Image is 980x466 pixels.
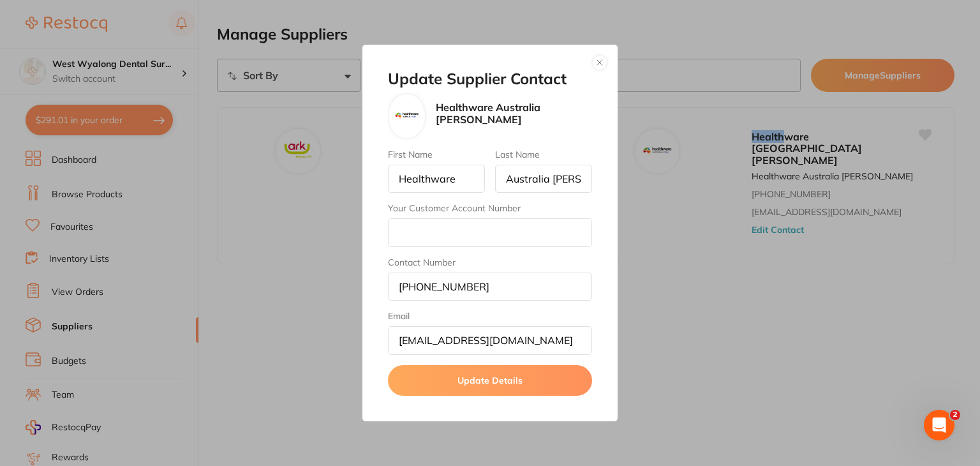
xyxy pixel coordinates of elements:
[924,410,954,440] iframe: Intercom live chat
[950,410,960,420] span: 2
[388,70,592,88] h2: Update Supplier Contact
[388,365,592,396] button: Update Details
[436,101,592,125] p: Healthware Australia [PERSON_NAME]
[394,104,419,129] img: Healthware Australia Ridley
[388,311,592,321] label: Email
[388,149,485,160] label: First Name
[495,149,592,160] label: Last Name
[388,203,592,213] label: Your Customer Account Number
[388,257,592,267] label: Contact Number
